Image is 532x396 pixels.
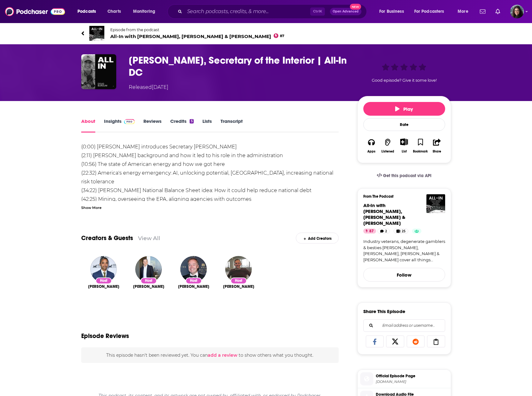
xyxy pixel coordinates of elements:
[88,284,119,289] a: Chamath Palihapitiya
[231,278,247,284] div: Host
[363,239,445,263] a: Industry veterans, degenerate gamblers & besties [PERSON_NAME], [PERSON_NAME], [PERSON_NAME] & [P...
[372,168,437,183] a: Get this podcast via API
[186,278,202,284] div: Host
[413,150,428,153] div: Bookmark
[395,106,413,112] span: Play
[296,233,339,244] div: Add Creators
[363,118,445,131] div: Rate
[223,284,254,289] a: David Friedberg
[426,194,445,213] img: All-In with Chamath, Jason, Sacks & Friedberg
[81,142,339,378] div: (0:00) [PERSON_NAME] introduces Secretary [PERSON_NAME] (2:11) [PERSON_NAME] background and how i...
[380,134,396,157] button: Listened
[96,278,112,284] div: Host
[367,150,375,153] div: Apps
[178,284,209,289] a: Jason Calacanis
[73,7,104,17] button: open menu
[190,119,193,123] div: 5
[402,228,405,234] span: 25
[90,256,117,283] img: Chamath Palihapitiya
[81,118,95,133] a: About
[377,229,390,234] a: 2
[372,78,437,83] span: Good episode? Give it some love!
[363,202,405,226] a: All-In with Chamath, Jason, Sacks & Friedberg
[89,26,104,41] img: All-In with Chamath, Jason, Sacks & Friedberg
[5,6,65,17] img: Podchaser - Follow, Share and Rate Podcasts
[369,320,440,331] input: Email address or username...
[124,119,135,124] img: Podchaser Pro
[178,284,209,289] span: [PERSON_NAME]
[458,7,468,16] span: More
[381,150,394,153] div: Listened
[129,7,163,17] button: open menu
[363,194,440,199] h3: From The Podcast
[510,5,524,18] span: Logged in as SiobhanvanWyk
[133,7,155,16] span: Monitoring
[396,134,412,157] div: Show More ButtonList
[350,4,361,10] span: New
[369,228,374,234] span: 87
[138,235,160,241] a: View All
[180,256,207,283] img: Jason Calacanis
[225,256,252,283] img: David Friedberg
[414,7,444,16] span: For Podcasters
[133,284,164,289] span: [PERSON_NAME]
[376,373,448,379] span: Official Episode Page
[333,10,359,13] span: Open Advanced
[185,7,310,17] input: Search podcasts, credits, & more...
[363,308,405,314] h3: Share This Episode
[363,202,405,226] span: All-In with [PERSON_NAME], [PERSON_NAME] & [PERSON_NAME]
[394,229,408,234] a: 25
[363,319,445,332] div: Search followers
[143,118,162,133] a: Reviews
[133,284,164,289] a: David O. Sacks
[379,7,404,16] span: For Business
[88,284,119,289] span: [PERSON_NAME]
[103,7,125,17] a: Charts
[77,7,96,16] span: Podcasts
[104,118,135,133] a: InsightsPodchaser Pro
[363,268,445,282] button: Follow
[363,102,445,116] button: Play
[173,4,373,19] div: Search podcasts, credits, & more...
[363,134,380,157] button: Apps
[208,352,237,359] button: add a review
[510,5,524,18] img: User Profile
[81,332,129,340] h3: Episode Reviews
[398,138,410,145] button: Show More Button
[81,54,116,89] img: Doug Burgum, Secretary of the Interior | All-In DC
[375,7,412,17] button: open menu
[141,278,157,284] div: Host
[386,336,404,347] a: Share on X/Twitter
[412,134,429,157] button: Bookmark
[330,8,361,15] button: Open AdvancedNew
[427,336,445,347] a: Copy Link
[135,256,162,283] img: David O. Sacks
[280,35,284,37] span: 87
[402,149,407,153] div: List
[81,234,133,242] a: Creators & Guests
[410,7,453,17] button: open menu
[221,118,243,133] a: Transcript
[477,6,488,17] a: Show notifications dropdown
[407,336,425,347] a: Share on Reddit
[360,372,448,385] a: Official Episode Page[DOMAIN_NAME]
[366,336,384,347] a: Share on Facebook
[107,7,121,16] span: Charts
[202,118,212,133] a: Lists
[453,7,476,17] button: open menu
[81,26,451,41] a: All-In with Chamath, Jason, Sacks & FriedbergEpisode from the podcastAll-In with [PERSON_NAME], [...
[376,379,448,384] span: sites.libsyn.com
[433,150,441,153] div: Share
[385,228,387,234] span: 2
[310,7,325,16] span: Ctrl K
[170,118,193,133] a: Credits5
[129,54,347,79] h1: Doug Burgum, Secretary of the Interior | All-In DC
[129,84,168,91] div: Released [DATE]
[510,5,524,18] button: Show profile menu
[223,284,254,289] span: [PERSON_NAME]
